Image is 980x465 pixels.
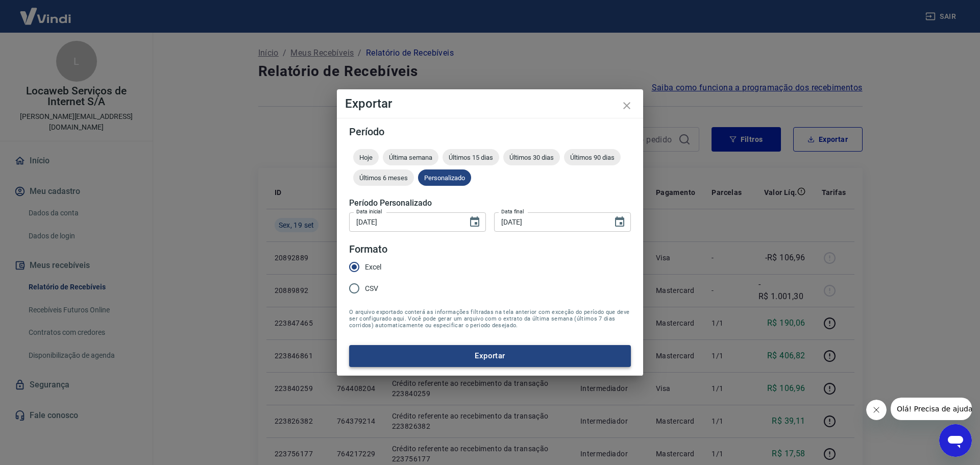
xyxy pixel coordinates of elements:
[564,154,621,161] span: Últimos 90 dias
[356,208,382,215] label: Data inicial
[503,154,560,161] span: Últimos 30 dias
[365,262,381,273] span: Excel
[365,283,378,294] span: CSV
[353,154,379,161] span: Hoje
[494,212,605,231] input: DD/MM/YYYY
[353,169,414,186] div: Últimos 6 meses
[939,424,972,457] iframe: Botão para abrir a janela de mensagens
[503,149,560,165] div: Últimos 30 dias
[443,149,499,165] div: Últimos 15 dias
[349,242,387,257] legend: Formato
[383,149,438,165] div: Última semana
[349,309,631,329] span: O arquivo exportado conterá as informações filtradas na tela anterior com exceção do período que ...
[564,149,621,165] div: Últimos 90 dias
[418,169,471,186] div: Personalizado
[418,174,471,182] span: Personalizado
[349,345,631,366] button: Exportar
[349,127,631,137] h5: Período
[6,7,86,15] span: Olá! Precisa de ajuda?
[345,97,635,110] h4: Exportar
[353,149,379,165] div: Hoje
[349,212,460,231] input: DD/MM/YYYY
[353,174,414,182] span: Últimos 6 meses
[383,154,438,161] span: Última semana
[615,93,639,118] button: close
[866,400,887,420] iframe: Fechar mensagem
[501,208,524,215] label: Data final
[464,212,485,232] button: Choose date, selected date is 15 de set de 2025
[891,398,972,420] iframe: Mensagem da empresa
[443,154,499,161] span: Últimos 15 dias
[349,198,631,208] h5: Período Personalizado
[609,212,630,232] button: Choose date, selected date is 23 de set de 2025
